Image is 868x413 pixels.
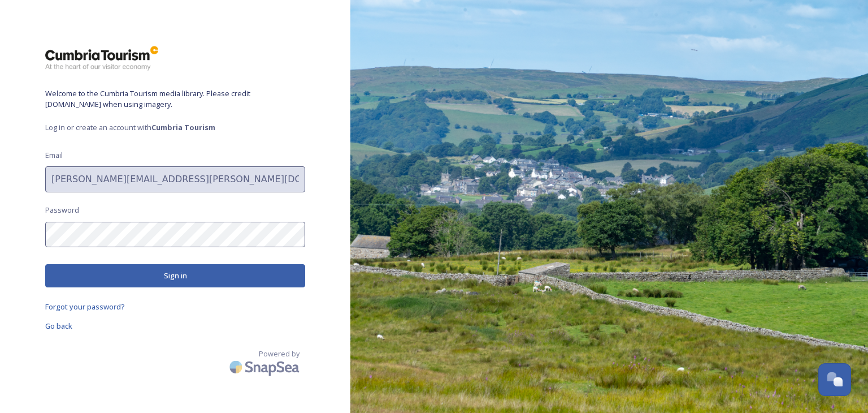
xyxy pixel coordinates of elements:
span: Forgot your password? [45,302,125,312]
a: Forgot your password? [45,300,305,313]
span: Email [45,150,63,161]
button: Sign in [45,264,305,287]
button: Open Chat [818,363,851,396]
span: Go back [45,321,72,331]
span: Welcome to the Cumbria Tourism media library. Please credit [DOMAIN_NAME] when using imagery. [45,88,305,110]
span: Password [45,205,79,216]
strong: Cumbria Tourism [151,122,215,132]
span: Log in or create an account with [45,122,305,133]
span: Powered by [259,349,300,359]
img: ct_logo.png [45,45,158,71]
img: SnapSea Logo [226,354,305,380]
input: john.doe@snapsea.io [45,166,305,192]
